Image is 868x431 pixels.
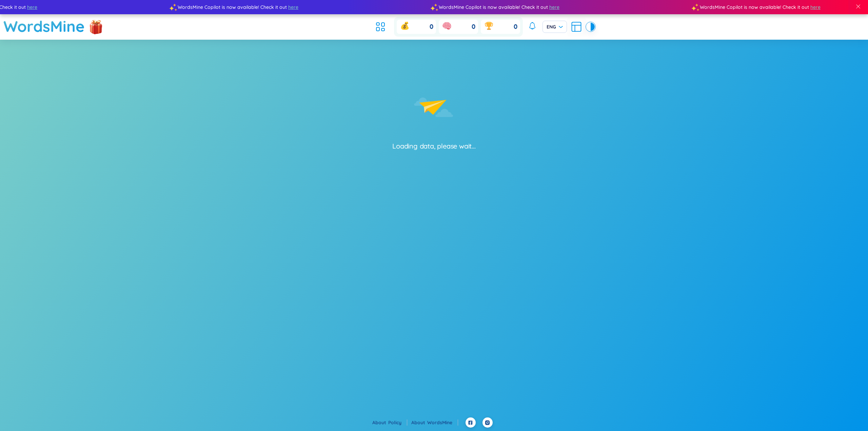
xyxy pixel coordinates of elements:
[3,14,85,38] a: WordsMine
[89,16,103,37] img: flashSalesIcon.a7f4f837.png
[388,419,407,426] a: Policy
[548,3,558,11] span: here
[433,3,694,11] div: WordsMine Copilot is now available! Check it out
[392,141,475,151] div: Loading data, please wait...
[547,23,563,30] span: ENG
[172,3,433,11] div: WordsMine Copilot is now available! Check it out
[514,23,517,31] span: 0
[372,419,407,426] div: About
[427,419,458,426] a: WordsMine
[287,3,297,11] span: here
[430,23,433,31] span: 0
[26,3,36,11] span: here
[472,23,475,31] span: 0
[809,3,819,11] span: here
[411,419,458,426] div: About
